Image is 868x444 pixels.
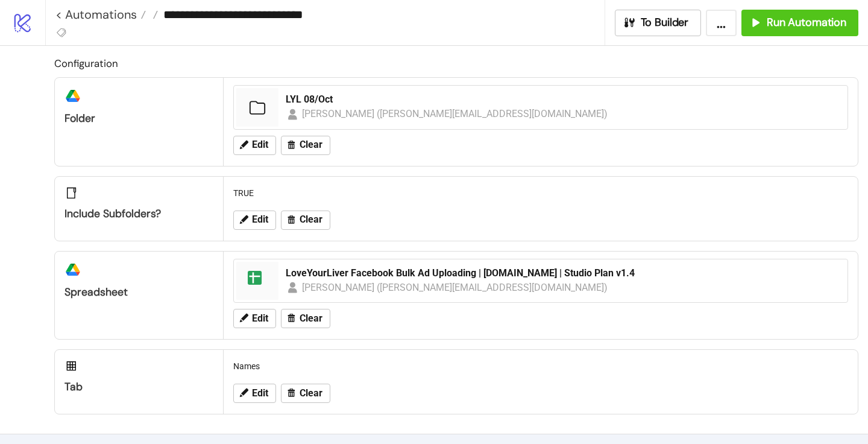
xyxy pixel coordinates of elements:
span: Run Automation [767,16,846,30]
span: Clear [300,313,322,324]
button: Run Automation [741,10,858,36]
h2: Configuration [54,55,858,71]
a: < Automations [55,8,146,21]
div: Spreadsheet [64,285,213,299]
button: To Builder [615,10,702,36]
button: Clear [281,309,330,328]
div: Tab [64,380,213,394]
span: To Builder [641,16,689,30]
span: Edit [252,388,268,399]
button: Clear [281,384,330,403]
span: Clear [300,139,322,150]
div: [PERSON_NAME] ([PERSON_NAME][EMAIL_ADDRESS][DOMAIN_NAME]) [302,106,608,121]
div: Names [228,355,853,378]
button: Edit [233,211,276,230]
span: Edit [252,139,268,150]
button: ... [706,10,737,36]
div: [PERSON_NAME] ([PERSON_NAME][EMAIL_ADDRESS][DOMAIN_NAME]) [302,280,608,295]
button: Clear [281,211,330,230]
div: TRUE [228,182,853,205]
div: LoveYourLiver Facebook Bulk Ad Uploading | [DOMAIN_NAME] | Studio Plan v1.4 [286,267,840,280]
button: Edit [233,384,276,403]
button: Edit [233,136,276,155]
span: Edit [252,214,268,225]
span: Clear [300,214,322,225]
div: Include subfolders? [64,207,213,221]
button: Edit [233,309,276,328]
div: Folder [64,112,213,125]
div: LYL 08/Oct [286,93,840,106]
span: Clear [300,388,322,399]
span: Edit [252,313,268,324]
button: Clear [281,136,330,155]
